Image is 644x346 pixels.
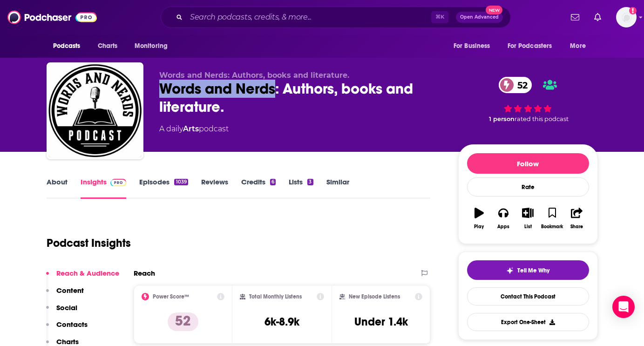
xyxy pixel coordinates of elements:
[467,260,589,280] button: tell me why sparkleTell Me Why
[508,77,532,93] span: 52
[53,40,81,53] span: Podcasts
[508,40,552,53] span: For Podcasters
[567,9,583,25] a: Show notifications dropdown
[502,37,566,55] button: open menu
[241,177,276,199] a: Credits6
[616,7,637,27] span: Logged in as LaurenSWPR
[447,37,502,55] button: open menu
[570,224,583,230] div: Share
[349,293,400,300] h2: New Episode Listens
[454,40,490,53] span: For Business
[515,202,540,235] button: List
[161,7,511,28] div: Search podcasts, credits, & more...
[168,312,198,331] p: 52
[183,124,199,133] a: Arts
[486,6,502,14] span: New
[139,177,188,199] a: Episodes1039
[270,179,276,185] div: 6
[159,71,349,80] span: Words and Nerds: Authors, books and literature.
[174,179,188,185] div: 1039
[326,177,349,199] a: Similar
[46,269,119,286] button: Reach & Audience
[540,202,564,235] button: Bookmark
[563,37,597,55] button: open menu
[92,37,123,55] a: Charts
[517,267,549,274] span: Tell Me Why
[128,37,180,55] button: open menu
[153,293,189,300] h2: Power Score™
[48,64,142,157] img: Words and Nerds: Authors, books and literature.
[541,224,563,230] div: Bookmark
[47,177,68,199] a: About
[135,40,168,53] span: Monitoring
[354,315,408,329] h3: Under 1.4k
[307,179,313,185] div: 3
[515,115,569,122] span: rated this podcast
[612,296,635,318] div: Open Intercom Messenger
[46,303,77,320] button: Social
[590,9,605,25] a: Show notifications dropdown
[467,287,589,305] a: Contact This Podcast
[47,37,93,55] button: open menu
[497,224,509,230] div: Apps
[56,337,79,346] p: Charts
[458,71,598,129] div: 52 1 personrated this podcast
[616,7,637,27] img: User Profile
[564,202,589,235] button: Share
[616,7,637,27] button: Show profile menu
[7,8,97,26] img: Podchaser - Follow, Share and Rate Podcasts
[491,202,515,235] button: Apps
[524,224,532,230] div: List
[159,123,229,135] div: A daily podcast
[467,177,589,197] div: Rate
[201,177,228,199] a: Reviews
[467,153,589,174] button: Follow
[56,286,84,295] p: Content
[110,179,127,186] img: Podchaser Pro
[47,236,131,250] h1: Podcast Insights
[249,293,302,300] h2: Total Monthly Listens
[570,40,586,53] span: More
[186,10,431,25] input: Search podcasts, credits, & more...
[506,267,514,274] img: tell me why sparkle
[56,269,119,278] p: Reach & Audience
[629,7,637,14] svg: Add a profile image
[56,303,77,312] p: Social
[456,12,503,23] button: Open AdvancedNew
[81,177,127,199] a: InsightsPodchaser Pro
[474,224,484,230] div: Play
[289,177,313,199] a: Lists3
[46,320,88,337] button: Contacts
[56,320,88,329] p: Contacts
[489,115,515,122] span: 1 person
[499,77,532,93] a: 52
[98,40,118,53] span: Charts
[467,202,491,235] button: Play
[134,269,155,278] h2: Reach
[431,11,448,23] span: ⌘ K
[467,313,589,331] button: Export One-Sheet
[460,15,499,20] span: Open Advanced
[46,286,84,303] button: Content
[264,315,299,329] h3: 6k-8.9k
